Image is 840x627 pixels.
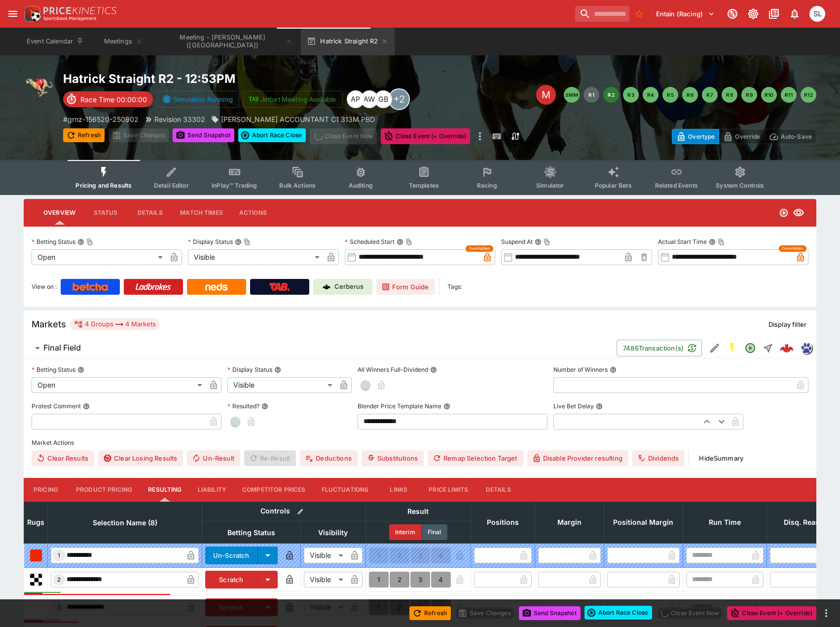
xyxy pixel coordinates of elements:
div: Singa Livett [809,6,825,22]
button: Resulting [140,478,189,502]
img: TabNZ [269,283,290,291]
span: Betting Status [217,527,286,539]
button: R7 [702,87,718,103]
button: R1 [584,87,599,103]
button: R10 [761,87,777,103]
th: Positions [471,502,535,543]
button: Copy To Clipboard [718,238,725,245]
p: Live Bet Delay [553,402,594,410]
p: Auto-Save [781,131,812,142]
button: Send Snapshot [173,128,234,142]
button: All Winners Full-Dividend [430,366,437,373]
p: All Winners Full-Dividend [358,365,428,374]
p: Blender Price Template Name [358,402,441,410]
th: Rugs [24,502,48,543]
img: grnz [801,343,812,353]
button: Scratch [205,571,258,588]
span: Visibility [307,527,359,539]
a: eabdc923-30d8-438c-8f5e-f69888e6f76b [777,338,797,358]
button: Event Calendar [21,28,90,55]
p: Betting Status [32,237,75,246]
h2: Copy To Clipboard [63,71,440,86]
button: Jetbet Meeting Available [243,91,343,108]
button: Details [128,201,172,225]
div: Open [32,249,166,265]
button: SGM Enabled [724,339,741,357]
button: more [474,128,486,144]
button: Refresh [63,128,105,142]
img: PriceKinetics Logo [22,4,41,24]
div: Allan Pollitt [347,90,365,108]
p: Display Status [188,237,233,246]
button: 4 [431,572,451,588]
button: Product Pricing [68,478,140,502]
button: Final Field [24,338,617,358]
button: Remap Selection Target [428,450,523,466]
img: jetbet-logo.svg [249,94,258,104]
button: Interim [389,524,422,540]
button: Documentation [765,5,783,23]
button: Display StatusCopy To Clipboard [235,238,242,245]
button: Price Limits [421,478,476,502]
div: Visible [188,249,323,265]
p: Scheduled Start [345,237,395,246]
button: Send Snapshot [519,606,581,620]
button: Copy To Clipboard [86,238,93,245]
svg: Open [744,342,756,354]
button: Competitor Prices [234,478,314,502]
button: Meetings [92,28,155,55]
div: Open [32,377,206,393]
button: No Bookmarks [631,6,647,22]
button: Display filter [763,316,812,332]
h5: Markets [32,318,66,330]
button: open drawer [4,5,22,23]
button: Overview [36,201,83,225]
span: Overridden [469,245,490,252]
span: Selection Name (8) [82,517,168,529]
button: Scheduled StartCopy To Clipboard [397,238,403,245]
button: Actions [231,201,275,225]
div: Gary Brigginshaw [374,90,392,108]
button: Deductions [300,450,358,466]
div: split button [584,606,652,620]
svg: Open [779,208,789,218]
div: Visible [227,377,336,393]
button: Overtype [672,129,719,144]
button: Dividends [632,450,685,466]
label: Market Actions [32,435,808,450]
button: Final [422,524,447,540]
p: Overtype [688,131,715,142]
span: Detail Editor [154,182,189,189]
span: 1 [56,552,62,559]
button: Straight [759,339,777,357]
input: search [575,6,629,22]
th: Controls [202,502,366,521]
span: Racing [477,182,497,189]
p: Number of Winners [553,365,608,374]
th: Result [365,502,471,521]
button: R2 [603,87,619,103]
button: Blender Price Template Name [443,403,450,410]
button: Links [376,478,421,502]
button: R8 [722,87,737,103]
button: Actual Start TimeCopy To Clipboard [709,238,716,245]
label: Tags: [447,279,462,295]
p: Betting Status [32,365,75,374]
button: HideSummary [693,450,749,466]
div: Edit Meeting [536,85,556,105]
div: Event type filters [68,160,772,195]
p: Revision 33302 [154,114,205,124]
button: 1 [369,572,389,588]
div: eabdc923-30d8-438c-8f5e-f69888e6f76b [780,341,794,355]
button: Refresh [409,606,451,620]
button: Pricing [24,478,68,502]
button: Details [476,478,520,502]
button: R6 [682,87,698,103]
button: Clear Results [32,450,94,466]
span: Auditing [349,182,373,189]
p: Actual Start Time [658,237,707,246]
label: View on : [32,279,57,295]
div: Visible [304,548,347,563]
button: Live Bet Delay [596,403,603,410]
p: Copy To Clipboard [63,114,139,124]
